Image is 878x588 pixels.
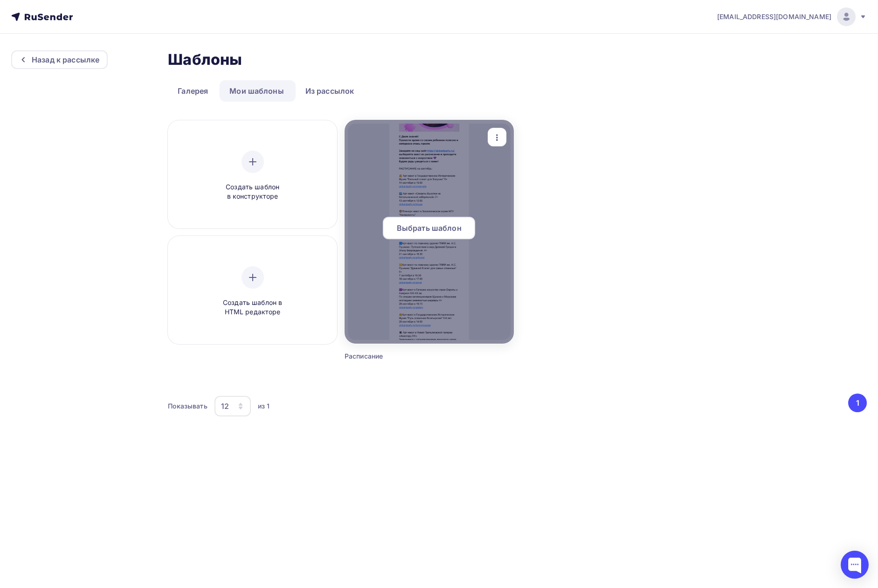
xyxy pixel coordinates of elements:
[220,80,294,102] a: Мои шаблоны
[717,7,867,26] a: [EMAIL_ADDRESS][DOMAIN_NAME]
[848,394,867,412] button: Go to page 1
[32,54,99,65] div: Назад к рассылке
[847,394,867,412] ul: Pagination
[296,80,364,102] a: Из рассылок
[168,80,218,102] a: Галерея
[168,50,242,69] h2: Шаблоны
[208,182,297,201] span: Создать шаблон в конструкторе
[397,222,462,234] span: Выбрать шаблон
[208,298,297,317] span: Создать шаблон в HTML редакторе
[345,352,471,361] div: Расписание
[221,401,229,412] div: 12
[717,12,831,21] span: [EMAIL_ADDRESS][DOMAIN_NAME]
[258,401,270,411] div: из 1
[168,401,207,411] div: Показывать
[214,395,251,417] button: 12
